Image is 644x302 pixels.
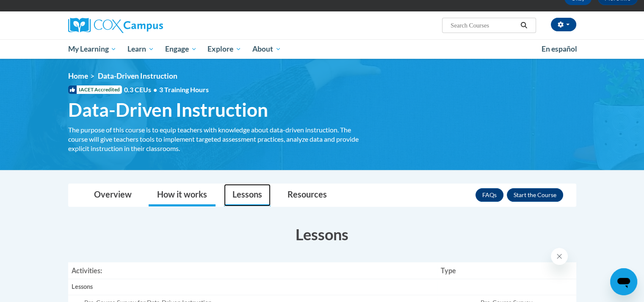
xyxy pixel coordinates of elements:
span: Hi. How can we help? [5,6,69,13]
span: 3 Training Hours [159,85,209,93]
a: Overview [86,184,140,206]
button: Account Settings [551,18,576,31]
th: Type [437,262,576,279]
span: Data-Driven Instruction [98,71,177,80]
span: IACET Accredited [68,85,122,94]
div: The purpose of this course is to equip teachers with knowledge about data-driven instruction. The... [68,125,360,153]
a: Explore [202,39,247,59]
a: Lessons [224,184,271,206]
span: • [153,85,157,93]
iframe: Close message [551,248,568,265]
button: Search [517,20,530,30]
span: 0.3 CEUs [124,85,209,94]
span: Explore [207,44,241,54]
a: Cox Campus [68,18,229,33]
span: Learn [127,44,154,54]
a: Engage [160,39,202,59]
span: My Learning [68,44,116,54]
span: Engage [165,44,197,54]
span: En español [542,44,577,53]
a: Home [68,71,88,80]
a: FAQs [475,188,503,202]
div: Main menu [55,39,589,59]
span: Data-Driven Instruction [68,99,268,121]
div: Lessons [72,283,434,291]
h3: Lessons [68,224,576,245]
a: My Learning [63,39,122,59]
a: Resources [279,184,335,206]
a: Learn [122,39,160,59]
input: Search Courses [450,20,517,30]
iframe: Button to launch messaging window [610,268,637,295]
img: Cox Campus [68,18,163,33]
a: About [247,39,287,59]
button: Enroll [507,188,563,202]
a: How it works [149,184,216,206]
a: En español [536,40,583,58]
span: About [252,44,281,54]
th: Activities: [68,262,437,279]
